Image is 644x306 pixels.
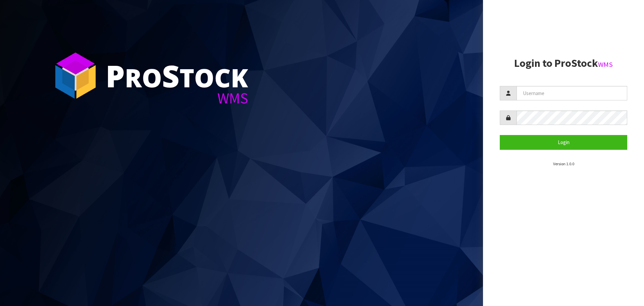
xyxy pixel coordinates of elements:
[106,60,248,91] div: ro tock
[162,55,179,96] span: S
[500,135,627,149] button: Login
[106,91,248,106] div: WMS
[553,161,574,166] small: Version 1.0.0
[517,86,627,100] input: Username
[598,60,613,69] small: WMS
[500,57,627,69] h2: Login to ProStock
[50,50,101,101] img: ProStock Cube
[106,55,125,96] span: P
